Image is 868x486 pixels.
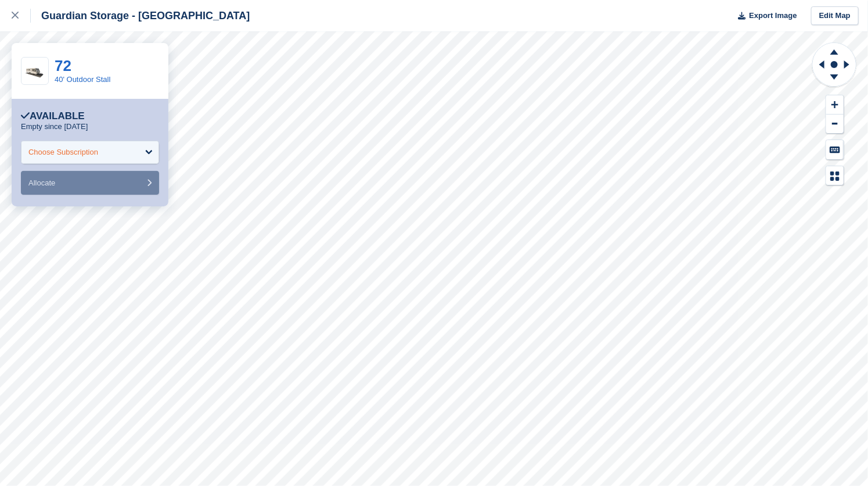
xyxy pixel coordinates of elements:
[826,140,844,159] button: Keyboard Shortcuts
[21,122,88,131] p: Empty since [DATE]
[749,10,797,22] span: Export Image
[55,75,110,84] a: 40' Outdoor Stall
[21,110,85,122] div: Available
[826,166,844,185] button: Map Legend
[55,57,71,74] a: 72
[21,171,159,195] button: Allocate
[21,63,48,78] img: Caravan%20-%20R.jpg
[811,6,859,26] a: Edit Map
[31,9,250,23] div: Guardian Storage - [GEOGRAPHIC_DATA]
[28,178,55,187] span: Allocate
[826,95,844,115] button: Zoom In
[826,115,844,134] button: Zoom Out
[28,146,98,158] div: Choose Subscription
[731,6,797,26] button: Export Image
